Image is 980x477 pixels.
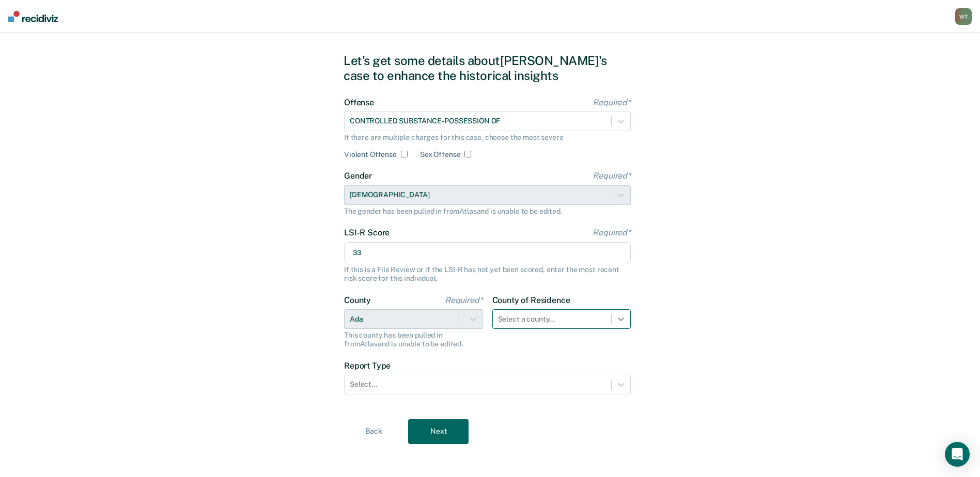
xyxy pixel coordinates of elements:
button: Back [344,419,404,444]
label: Violent Offense [344,150,397,159]
img: Recidiviz [8,11,58,22]
span: Required* [593,228,631,237]
span: Required* [593,171,631,181]
button: WT [955,8,972,25]
div: W T [955,8,972,25]
label: County [344,295,483,305]
span: Required* [593,98,631,107]
label: LSI-R Score [344,228,631,237]
label: Gender [344,171,631,181]
div: Open Intercom Messenger [945,442,970,467]
button: Next [408,419,469,444]
label: Report Type [344,361,631,371]
span: Required* [445,295,483,305]
div: This county has been pulled in from Atlas and is unable to be edited. [344,331,483,348]
div: The gender has been pulled in from Atlas and is unable to be edited. [344,207,631,216]
div: If this is a File Review or if the LSI-R has not yet been scored, enter the most recent risk scor... [344,265,631,283]
label: Offense [344,98,631,107]
label: County of Residence [492,295,631,305]
div: Let's get some details about [PERSON_NAME]'s case to enhance the historical insights [344,53,636,83]
div: If there are multiple charges for this case, choose the most severe [344,133,631,142]
label: Sex Offense [420,150,460,159]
